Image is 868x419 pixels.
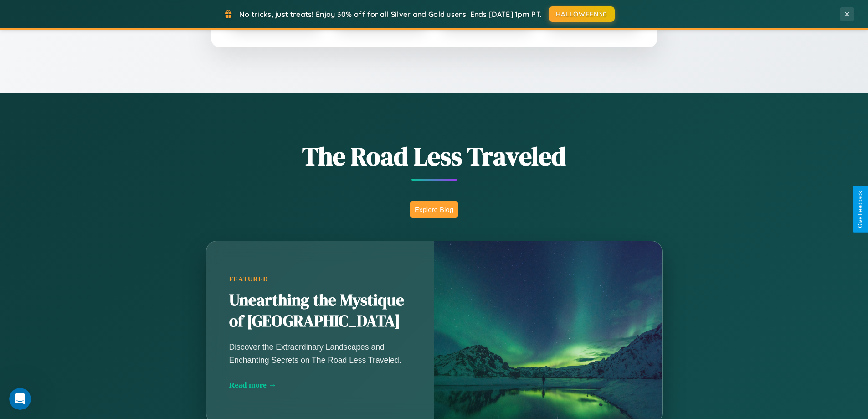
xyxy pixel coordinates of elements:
span: No tricks, just treats! Enjoy 30% off for all Silver and Gold users! Ends [DATE] 1pm PT. [239,10,542,19]
p: Discover the Extraordinary Landscapes and Enchanting Secrets on The Road Less Traveled. [229,341,411,366]
iframe: Intercom live chat [9,388,31,410]
div: Give Feedback [857,191,863,228]
button: HALLOWEEN30 [549,6,615,22]
div: Read more → [229,380,411,390]
h1: The Road Less Traveled [161,139,708,174]
h2: Unearthing the Mystique of [GEOGRAPHIC_DATA] [229,290,411,332]
button: Explore Blog [410,201,458,218]
div: Featured [229,275,411,283]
